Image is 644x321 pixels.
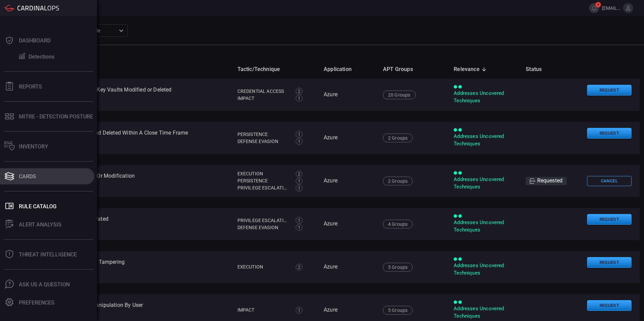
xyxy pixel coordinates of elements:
[602,5,620,11] span: [EMAIL_ADDRESS][DOMAIN_NAME]
[318,165,378,197] td: Azure
[587,214,632,225] button: Request
[237,95,289,102] div: Impact
[232,60,318,79] th: Tactic/Technique
[237,217,289,224] div: Privilege Escalation
[296,217,302,224] div: 1
[19,143,48,150] font: Inventory
[296,88,302,95] div: 2
[454,262,515,277] div: Addresses Uncovered Techniques
[237,170,289,177] div: Execution
[19,83,42,90] font: Reports
[383,220,413,228] div: 4 Groups
[27,208,232,240] td: Azure - ACR Token Regenerated
[296,138,302,145] div: 1
[27,165,232,197] td: Azure - ACR Task Creation Or Modification
[526,177,567,185] div: Requested
[296,185,302,191] div: 1
[296,178,302,184] div: 1
[29,53,54,60] font: Detections
[296,171,302,177] div: 2
[296,264,302,271] div: 2
[237,138,289,145] div: Defense Evasion
[383,177,413,185] div: 2 Groups
[19,299,55,306] font: Preferences
[587,128,632,139] button: Request
[237,88,289,95] div: Credential Access
[318,251,378,283] td: Azure
[19,203,57,210] font: Rule Catalog
[587,257,632,268] button: Request
[454,90,515,104] div: Addresses Uncovered Techniques
[383,134,413,142] div: 2 Groups
[587,176,632,186] button: Cancel
[19,221,62,228] font: ALERT ANALYSIS
[237,184,289,191] div: Privilege Escalation
[19,37,51,44] font: Dashboard
[324,65,360,73] span: Application
[237,131,289,138] div: Persistence
[454,65,488,73] span: Relevance
[383,91,416,99] div: 20 Groups
[237,224,289,231] div: Defense Evasion
[383,306,413,315] div: 5 Groups
[27,122,232,154] td: Azure - Account Created And Deleted Within A Close Time Frame
[454,133,515,147] div: Addresses Uncovered Techniques
[595,2,601,7] span: 4
[19,173,36,180] font: Cards
[318,208,378,240] td: Azure
[383,263,413,272] div: 5 Groups
[19,113,93,120] font: MITRE - Detection Posture
[454,176,515,190] div: Addresses Uncovered Techniques
[454,219,515,234] div: Addresses Uncovered Techniques
[19,251,77,258] font: Threat Intelligence
[318,79,378,111] td: Azure
[237,263,289,271] div: Execution
[378,60,448,79] th: APT Groups
[296,131,302,138] div: 1
[526,65,550,73] span: Status
[296,224,302,231] div: 1
[27,251,232,283] td: Azure - App Source Control Tampering
[587,300,632,311] button: Request
[296,95,302,102] div: 1
[318,122,378,154] td: Azure
[19,281,70,288] font: Ask Us A Question
[237,307,289,314] div: Impact
[454,305,515,320] div: Addresses Uncovered Techniques
[589,3,599,13] button: 4
[27,79,232,111] td: Azure - A Large number of Key Vaults Modified or Deleted
[237,177,289,184] div: Persistence
[587,85,632,96] button: Request
[296,307,302,314] div: 1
